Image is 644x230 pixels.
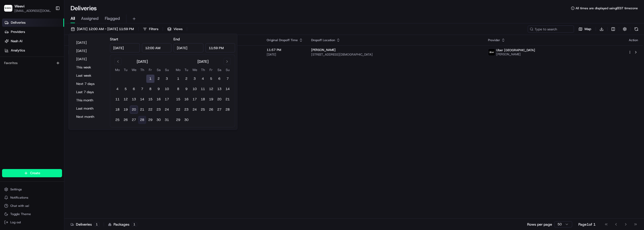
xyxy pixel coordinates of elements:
[2,28,64,36] a: Providers
[142,43,172,52] input: Time
[5,101,9,105] div: 📗
[10,187,22,191] span: Settings
[74,89,105,96] button: Last 7 days
[199,85,207,93] button: 11
[121,116,130,124] button: 26
[2,37,64,45] a: Nash AI
[2,186,62,193] button: Settings
[113,105,121,114] button: 18
[190,75,199,83] button: 3
[121,85,130,93] button: 5
[11,48,25,53] span: Analytics
[585,27,591,31] span: Map
[14,4,24,9] button: Weevi
[138,85,146,93] button: 7
[190,105,199,114] button: 24
[223,58,231,65] button: Go to next month
[576,6,638,10] span: All times are displayed using EEST timezone
[81,15,99,22] span: Assigned
[36,113,62,117] a: Powered byPylon
[23,49,84,54] div: Start new chat
[190,85,199,93] button: 10
[154,75,163,83] button: 2
[49,101,83,106] span: API Documentation
[121,105,130,114] button: 19
[174,105,182,114] button: 22
[80,66,94,72] button: See all
[10,204,29,208] span: Chat with us!
[43,79,45,84] span: •
[74,56,105,63] button: [DATE]
[138,95,146,103] button: 14
[10,196,28,200] span: Notifications
[173,43,203,52] input: Date
[113,95,121,103] button: 11
[110,37,118,41] label: Start
[74,113,105,120] button: Next month
[267,38,298,42] span: Original Dropoff Time
[2,59,62,67] div: Favorites
[74,64,105,71] button: This week
[138,67,146,73] th: Thursday
[146,95,154,103] button: 15
[23,54,71,58] div: We're available if you need us!
[182,105,190,114] button: 23
[138,105,146,114] button: 21
[182,95,190,103] button: 16
[174,116,182,124] button: 29
[223,75,232,83] button: 7
[121,95,130,103] button: 12
[488,49,495,56] img: uber-new-logo.jpeg
[207,85,215,93] button: 12
[628,38,639,42] div: Action
[2,202,62,209] button: Chat with us!
[154,105,163,114] button: 23
[223,105,232,114] button: 28
[205,43,235,52] input: Time
[163,105,171,114] button: 24
[94,222,100,227] div: 1
[165,25,185,33] button: Views
[528,25,574,33] input: Type to search
[163,116,171,124] button: 31
[146,75,154,83] button: 1
[215,67,223,73] th: Saturday
[71,4,97,12] h1: Deliveries
[207,105,215,114] button: 26
[2,219,62,226] button: Log out
[190,95,199,103] button: 17
[10,212,31,216] span: Toggle Theme
[11,30,25,34] span: Providers
[113,85,121,93] button: 4
[51,113,62,117] span: Pylon
[113,67,121,73] th: Monday
[578,222,596,227] div: Page 1 of 1
[108,222,137,227] div: Packages
[311,38,335,42] span: Dropoff Location
[77,27,134,31] span: [DATE] 12:00 AM - [DATE] 11:59 PM
[163,85,171,93] button: 10
[105,15,120,22] span: Flagged
[5,67,34,71] div: Past conversations
[149,27,158,31] span: Filters
[4,5,12,12] img: Weevi
[130,105,138,114] button: 20
[215,75,223,83] button: 6
[174,95,182,103] button: 15
[199,105,207,114] button: 25
[174,75,182,83] button: 1
[2,210,62,218] button: Toggle Theme
[30,171,40,175] span: Create
[154,85,163,93] button: 9
[16,79,42,84] span: [PERSON_NAME]
[163,95,171,103] button: 17
[141,25,161,33] button: Filters
[14,9,51,13] button: [EMAIL_ADDRESS][DOMAIN_NAME]
[163,75,171,83] button: 3
[633,25,640,33] button: Refresh
[223,67,232,73] th: Sunday
[207,95,215,103] button: 19
[207,75,215,83] button: 5
[10,220,21,224] span: Log out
